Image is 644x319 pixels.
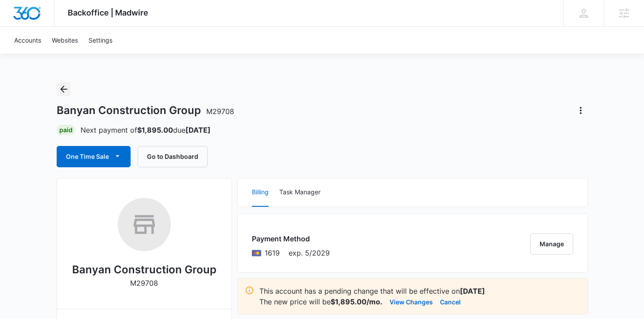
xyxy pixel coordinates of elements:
button: One Time Sale [57,146,131,167]
strong: $1,895.00/mo. [331,297,382,306]
span: M29708 [206,107,234,116]
p: M29708 [130,278,158,288]
a: Accounts [9,27,46,54]
button: Go to Dashboard [138,146,208,167]
strong: [DATE] [185,126,211,134]
div: Paid [57,125,75,135]
p: Next payment of due [81,125,211,135]
h1: Banyan Construction Group [57,104,234,117]
h3: Payment Method [252,233,330,244]
button: Manage [530,233,573,255]
span: Backoffice | Madwire [68,8,148,17]
h2: Banyan Construction Group [72,262,216,278]
button: Cancel [440,296,461,307]
span: Mastercard ending with [265,248,280,258]
button: Billing [252,178,269,207]
a: Settings [83,27,118,54]
a: Websites [46,27,83,54]
p: This account has a pending change that will be effective on [259,286,580,296]
button: Actions [574,103,588,118]
p: The new price will be [259,296,382,307]
button: Back [57,82,71,96]
button: View Changes [389,296,433,307]
button: Task Manager [279,178,320,207]
strong: [DATE] [460,287,485,295]
strong: $1,895.00 [137,126,173,134]
span: exp. 5/2029 [289,248,330,258]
